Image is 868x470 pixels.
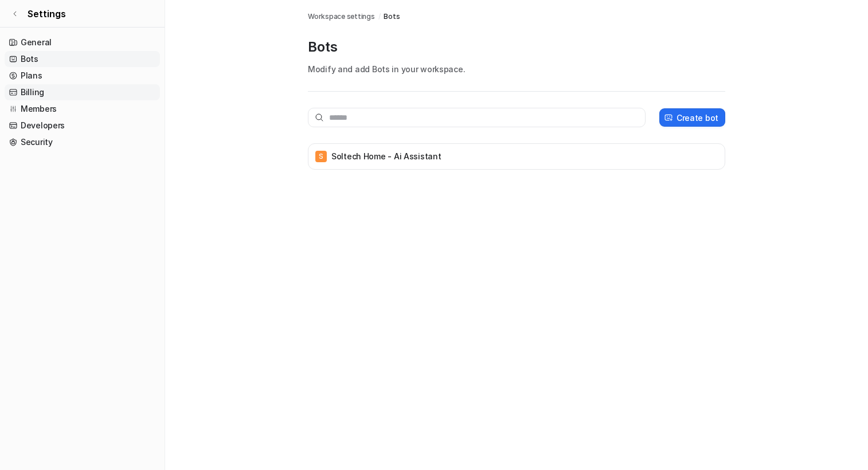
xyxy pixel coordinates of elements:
p: Bots [308,38,725,56]
p: Modify and add Bots in your workspace. [308,63,725,75]
span: Settings [28,7,66,21]
a: Bots [384,11,400,22]
a: Billing [5,84,160,100]
span: / [378,11,381,22]
a: Developers [5,117,160,134]
a: Members [5,101,160,117]
span: S [315,151,327,162]
p: Create bot [677,112,718,124]
a: General [5,34,160,50]
a: Bots [5,51,160,67]
img: create [664,113,673,122]
a: Workspace settings [308,11,375,22]
a: Plans [5,68,160,84]
button: Create bot [659,108,725,127]
p: Soltech Home - Ai assistant [331,151,441,162]
a: Security [5,134,160,150]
